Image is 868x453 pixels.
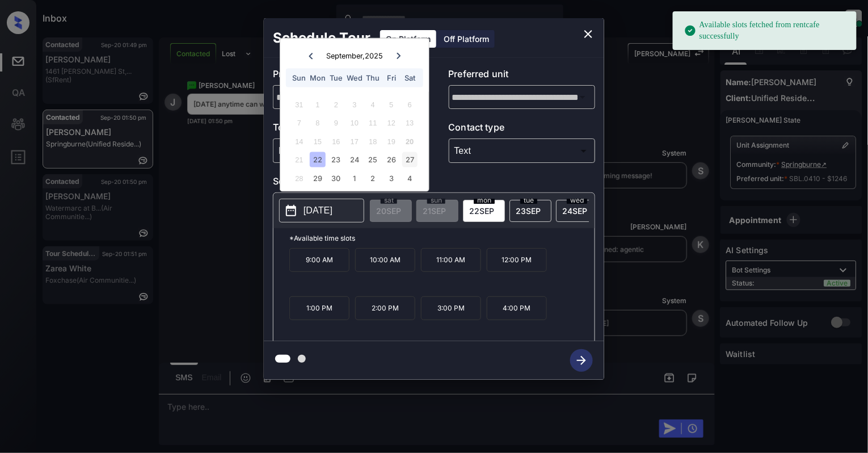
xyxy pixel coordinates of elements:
p: Preferred unit [449,67,596,85]
span: wed [567,197,587,204]
p: 10:00 AM [355,248,415,272]
button: btn-next [563,346,600,375]
div: Text [452,141,593,160]
p: 1:00 PM [289,296,349,320]
p: 11:00 AM [421,248,481,272]
div: Not available Sunday, September 28th, 2025 [292,170,307,186]
div: Not available Friday, September 19th, 2025 [384,133,399,149]
div: date-select [463,200,505,222]
h2: Schedule Tour [264,18,380,58]
p: 4:00 PM [487,296,547,320]
div: Not available Tuesday, September 9th, 2025 [328,115,344,131]
div: Not available Saturday, September 6th, 2025 [402,97,418,112]
div: Not available Tuesday, September 16th, 2025 [328,133,344,149]
div: Not available Sunday, September 7th, 2025 [292,115,307,131]
div: Available slots fetched from rentcafe successfully [684,15,848,47]
div: Not available Monday, September 1st, 2025 [310,97,325,112]
div: Choose Thursday, October 2nd, 2025 [365,170,381,186]
p: Preferred community [273,67,420,85]
p: 2:00 PM [355,296,415,320]
div: Choose Friday, October 3rd, 2025 [384,170,399,186]
div: In Person [276,141,417,160]
div: Not available Wednesday, September 3rd, 2025 [347,97,362,112]
div: Choose Saturday, October 4th, 2025 [402,170,418,186]
div: Sat [402,70,418,86]
p: 9:00 AM [289,248,349,272]
div: Fri [384,70,399,86]
div: Not available Thursday, September 4th, 2025 [365,97,381,112]
span: 24 SEP [562,206,587,216]
div: Not available Sunday, September 14th, 2025 [292,133,307,149]
span: 23 SEP [516,206,541,216]
div: Choose Wednesday, September 24th, 2025 [347,152,362,167]
div: Sun [292,70,307,86]
div: On Platform [380,30,436,48]
p: *Available time slots [289,228,595,248]
p: 12:00 PM [487,248,547,272]
p: 3:00 PM [421,296,481,320]
p: [DATE] [304,204,332,217]
div: Not available Thursday, September 11th, 2025 [365,115,381,131]
div: Not available Friday, September 12th, 2025 [384,115,399,131]
div: Not available Sunday, September 21st, 2025 [292,152,307,167]
p: Contact type [449,120,596,139]
div: Thu [365,70,381,86]
div: date-select [509,200,551,222]
div: Choose Monday, September 29th, 2025 [310,170,325,186]
div: Choose Monday, September 22nd, 2025 [310,152,325,167]
span: 22 SEP [469,206,494,216]
div: Not available Wednesday, September 17th, 2025 [347,133,362,149]
button: close [577,23,600,45]
div: Not available Wednesday, September 10th, 2025 [347,115,362,131]
div: Wed [347,70,362,86]
button: [DATE] [279,199,364,223]
div: Choose Friday, September 26th, 2025 [384,152,399,167]
span: tue [520,197,537,204]
p: Tour type [273,120,420,139]
div: Choose Thursday, September 25th, 2025 [365,152,381,167]
span: mon [474,197,495,204]
div: Not available Monday, September 15th, 2025 [310,133,325,149]
div: September , 2025 [326,52,383,60]
div: Not available Sunday, August 31st, 2025 [292,97,307,112]
div: Choose Saturday, September 27th, 2025 [402,152,418,167]
div: date-select [556,200,598,222]
div: Choose Tuesday, September 23rd, 2025 [328,152,344,167]
div: Not available Saturday, September 20th, 2025 [402,133,418,149]
div: Not available Thursday, September 18th, 2025 [365,133,381,149]
div: Not available Saturday, September 13th, 2025 [402,115,418,131]
div: Off Platform [438,30,495,48]
div: Choose Wednesday, October 1st, 2025 [347,170,362,186]
p: Select slot [273,174,595,192]
div: Tue [328,70,344,86]
div: month 2025-09 [284,95,425,187]
div: Choose Tuesday, September 30th, 2025 [328,170,344,186]
div: Not available Tuesday, September 2nd, 2025 [328,97,344,112]
div: Mon [310,70,325,86]
div: Not available Monday, September 8th, 2025 [310,115,325,131]
div: Not available Friday, September 5th, 2025 [384,97,399,112]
